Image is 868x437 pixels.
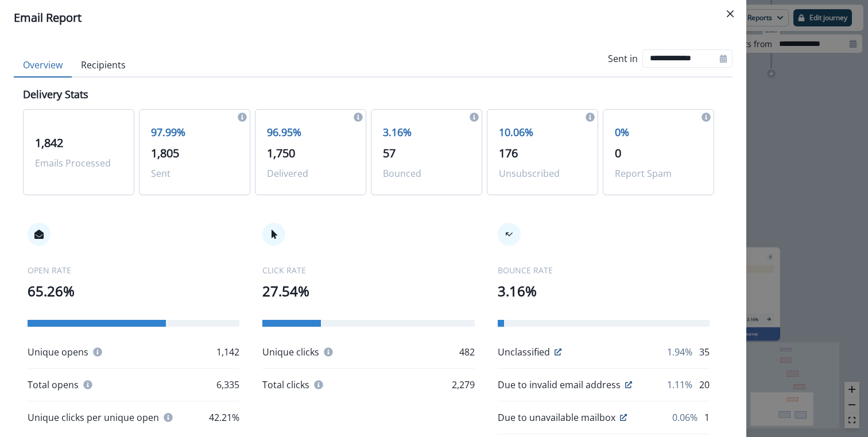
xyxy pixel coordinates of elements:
[499,125,586,140] p: 10.06%
[216,378,239,392] p: 6,335
[615,145,621,161] span: 0
[672,411,697,424] p: 0.06%
[721,5,739,23] button: Close
[151,145,179,161] span: 1,805
[262,264,474,276] p: CLICK RATE
[23,87,88,102] p: Delivery Stats
[151,125,238,140] p: 97.99%
[615,167,702,180] p: Report Spam
[14,53,72,78] button: Overview
[383,145,396,161] span: 57
[498,281,710,301] p: 3.16%
[151,167,238,180] p: Sent
[267,145,295,161] span: 1,750
[383,125,470,140] p: 3.16%
[452,378,475,392] p: 2,279
[498,411,615,424] p: Due to unavailable mailbox
[216,345,239,359] p: 1,142
[267,125,354,140] p: 96.95%
[28,264,239,276] p: OPEN RATE
[699,378,710,392] p: 20
[262,378,309,392] p: Total clicks
[28,345,88,359] p: Unique opens
[499,167,586,180] p: Unsubscribed
[608,52,638,65] p: Sent in
[28,378,79,392] p: Total opens
[459,345,475,359] p: 482
[499,145,518,161] span: 176
[383,167,470,180] p: Bounced
[615,125,702,140] p: 0%
[28,281,239,301] p: 65.26%
[498,345,550,359] p: Unclassified
[72,53,135,78] button: Recipients
[14,9,733,26] div: Email Report
[667,378,692,392] p: 1.11%
[498,264,710,276] p: BOUNCE RATE
[35,156,122,170] p: Emails Processed
[262,281,474,301] p: 27.54%
[704,411,710,424] p: 1
[262,345,319,359] p: Unique clicks
[35,135,63,150] span: 1,842
[498,378,621,392] p: Due to invalid email address
[209,411,239,424] p: 42.21%
[28,411,159,424] p: Unique clicks per unique open
[267,167,354,180] p: Delivered
[699,345,710,359] p: 35
[667,345,692,359] p: 1.94%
